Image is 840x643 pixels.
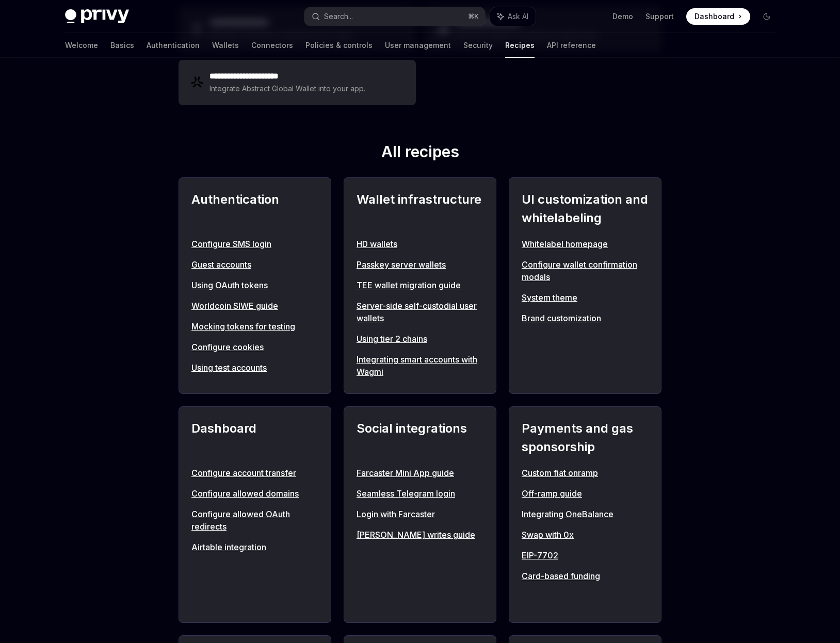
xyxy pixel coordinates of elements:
[179,142,661,165] h2: All recipes
[612,11,633,22] a: Demo
[357,419,483,456] h2: Social integrations
[191,341,318,353] a: Configure cookies
[191,279,318,291] a: Using OAuth tokens
[191,361,318,374] a: Using test accounts
[357,238,483,250] a: HD wallets
[357,190,483,227] h2: Wallet infrastructure
[547,33,596,58] a: API reference
[508,11,528,22] span: Ask AI
[522,529,649,541] a: Swap with 0x
[191,300,318,312] a: Worldcoin SIWE guide
[191,238,318,250] a: Configure SMS login
[191,190,318,227] h2: Authentication
[522,238,649,250] a: Whitelabel homepage
[522,190,649,227] h2: UI customization and whitelabeling
[191,258,318,271] a: Guest accounts
[357,467,483,479] a: Farcaster Mini App guide
[357,487,483,500] a: Seamless Telegram login
[324,10,353,23] div: Search...
[357,258,483,271] a: Passkey server wallets
[463,33,493,58] a: Security
[357,508,483,520] a: Login with Farcaster
[251,33,293,58] a: Connectors
[304,7,485,26] button: Search...⌘K
[645,11,674,22] a: Support
[522,419,649,456] h2: Payments and gas sponsorship
[65,9,129,24] img: dark logo
[522,487,649,500] a: Off-ramp guide
[357,529,483,541] a: [PERSON_NAME] writes guide
[212,33,239,58] a: Wallets
[522,570,649,582] a: Card-based funding
[191,467,318,479] a: Configure account transfer
[694,11,734,22] span: Dashboard
[522,549,649,562] a: EIP-7702
[147,33,200,58] a: Authentication
[505,33,535,58] a: Recipes
[758,8,775,25] button: Toggle dark mode
[65,33,98,58] a: Welcome
[522,291,649,304] a: System theme
[490,7,536,26] button: Ask AI
[305,33,373,58] a: Policies & controls
[191,320,318,333] a: Mocking tokens for testing
[468,12,479,21] span: ⌘ K
[357,353,483,378] a: Integrating smart accounts with Wagmi
[357,300,483,324] a: Server-side self-custodial user wallets
[191,419,318,456] h2: Dashboard
[357,279,483,291] a: TEE wallet migration guide
[522,258,649,283] a: Configure wallet confirmation modals
[522,508,649,520] a: Integrating OneBalance
[385,33,451,58] a: User management
[686,8,750,25] a: Dashboard
[110,33,134,58] a: Basics
[522,467,649,479] a: Custom fiat onramp
[191,541,318,553] a: Airtable integration
[209,83,366,95] div: Integrate Abstract Global Wallet into your app.
[191,487,318,500] a: Configure allowed domains
[191,508,318,533] a: Configure allowed OAuth redirects
[357,333,483,345] a: Using tier 2 chains
[522,312,649,324] a: Brand customization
